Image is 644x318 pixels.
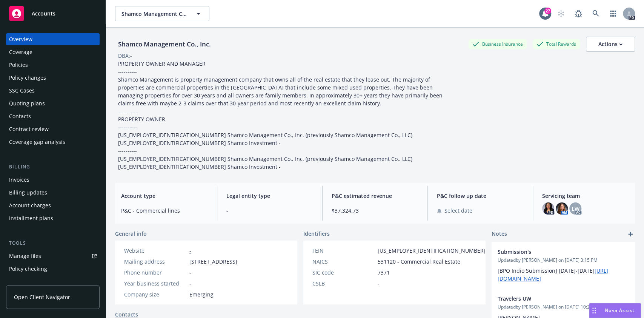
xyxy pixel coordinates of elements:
[9,46,32,58] div: Coverage
[189,279,191,287] span: -
[189,247,191,254] a: -
[598,37,622,51] div: Actions
[6,136,100,148] a: Coverage gap analysis
[312,279,375,287] div: CSLB
[9,174,29,186] div: Invoices
[9,110,31,122] div: Contacts
[121,192,208,200] span: Account type
[6,212,100,224] a: Installment plans
[9,276,57,288] div: Manage exposures
[6,97,100,110] a: Quoting plans
[9,72,46,84] div: Policy changes
[6,110,100,122] a: Contacts
[189,269,191,276] span: -
[378,258,460,266] span: 531120 - Commercial Real Estate
[9,250,41,262] div: Manage files
[6,85,100,97] a: SSC Cases
[553,6,569,21] a: Start snowing
[498,304,629,310] span: Updated by [PERSON_NAME] on [DATE] 10:21 AM
[626,230,635,239] a: add
[492,242,635,289] div: Submission'sUpdatedby [PERSON_NAME] on [DATE] 3:15 PM[BPO Indio Submission] [DATE]-[DATE][URL][DO...
[498,267,629,282] p: [BPO Indio Submission] [DATE]-[DATE]
[121,10,187,18] span: Shamco Management Co., Inc.
[124,279,186,287] div: Year business started
[124,258,186,266] div: Mailing address
[9,187,47,199] div: Billing updates
[9,263,47,275] div: Policy checking
[6,174,100,186] a: Invoices
[542,202,554,215] img: photo
[498,248,609,256] span: Submission's
[378,269,390,276] span: 7371
[9,199,51,211] div: Account charges
[226,192,313,200] span: Legal entity type
[9,33,32,45] div: Overview
[589,303,599,318] div: Drag to move
[498,257,629,264] span: Updated by [PERSON_NAME] on [DATE] 3:15 PM
[6,3,100,24] a: Accounts
[115,230,147,238] span: General info
[6,59,100,71] a: Policies
[118,60,444,170] span: PROPERTY OWNER AND MANAGER ---------- Shamco Management is property management company that owns ...
[533,39,580,49] div: Total Rewards
[498,295,609,303] span: Travelers UW
[124,247,186,255] div: Website
[312,269,375,276] div: SIC code
[332,207,418,215] span: $37,324.73
[6,187,100,199] a: Billing updates
[606,6,621,21] a: Switch app
[9,85,35,97] div: SSC Cases
[226,207,313,215] span: -
[378,279,380,287] span: -
[14,293,70,301] span: Open Client Navigator
[9,136,65,148] div: Coverage gap analysis
[312,258,375,266] div: NAICS
[6,239,100,247] div: Tools
[444,207,472,215] span: Select date
[115,39,214,49] div: Shamco Management Co., Inc.
[6,276,100,288] a: Manage exposures
[588,6,603,21] a: Search
[9,59,28,71] div: Policies
[9,97,45,110] div: Quoting plans
[32,11,55,17] span: Accounts
[332,192,418,200] span: P&C estimated revenue
[571,6,586,21] a: Report a Bug
[605,307,635,313] span: Nova Assist
[437,192,524,200] span: P&C follow up date
[6,33,100,45] a: Overview
[492,230,507,239] span: Notes
[378,247,486,255] span: [US_EMPLOYER_IDENTIFICATION_NUMBER]
[589,303,641,318] button: Nova Assist
[572,205,579,213] span: LW
[542,192,629,200] span: Servicing team
[124,269,186,276] div: Phone number
[189,290,214,298] span: Emerging
[6,46,100,58] a: Coverage
[189,258,237,266] span: [STREET_ADDRESS]
[6,250,100,262] a: Manage files
[121,207,208,215] span: P&C - Commercial lines
[6,163,100,171] div: Billing
[6,72,100,84] a: Policy changes
[6,199,100,211] a: Account charges
[303,230,330,238] span: Identifiers
[118,52,132,60] div: DBA: -
[556,202,568,215] img: photo
[6,263,100,275] a: Policy checking
[6,123,100,135] a: Contract review
[312,247,375,255] div: FEIN
[586,37,635,52] button: Actions
[9,123,49,135] div: Contract review
[9,212,53,224] div: Installment plans
[115,6,209,21] button: Shamco Management Co., Inc.
[124,290,186,298] div: Company size
[544,8,551,14] div: 27
[469,39,527,49] div: Business Insurance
